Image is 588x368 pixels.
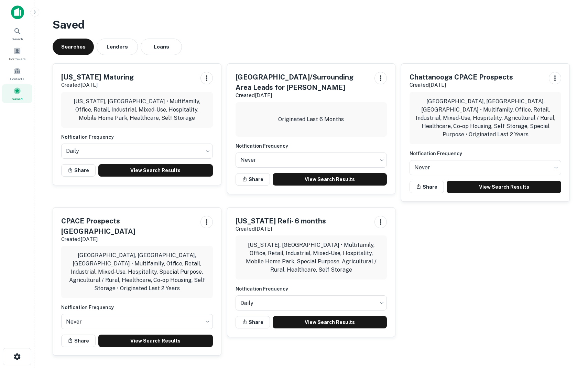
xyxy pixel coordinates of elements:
[236,173,270,186] button: Share
[61,335,96,347] button: Share
[97,39,138,55] button: Lenders
[11,6,24,19] img: capitalize-icon.png
[410,181,444,193] button: Share
[53,39,94,55] button: Searches
[12,96,23,102] span: Saved
[2,44,32,63] a: Borrowers
[241,241,382,274] p: [US_STATE], [GEOGRAPHIC_DATA] • Multifamily, Office, Retail, Industrial, Mixed-Use, Hospitality, ...
[61,141,213,161] div: Without label
[61,312,213,331] div: Without label
[61,133,213,141] h6: Notfication Frequency
[61,81,134,89] p: Created [DATE]
[61,164,96,177] button: Share
[61,216,195,236] h5: CPACE Prospects [GEOGRAPHIC_DATA]
[2,24,32,43] a: Search
[236,91,369,99] p: Created [DATE]
[2,84,32,103] a: Saved
[554,313,588,346] iframe: Chat Widget
[61,235,195,243] p: Created [DATE]
[447,181,561,193] a: View Search Results
[410,150,561,157] h6: Notfication Frequency
[61,72,134,82] h5: [US_STATE] Maturing
[410,72,513,82] h5: Chattanooga CPACE Prospects
[236,225,326,233] p: Created [DATE]
[98,164,213,177] a: View Search Results
[10,76,24,82] span: Contacts
[236,285,387,293] h6: Notfication Frequency
[415,97,556,139] p: [GEOGRAPHIC_DATA], [GEOGRAPHIC_DATA], [GEOGRAPHIC_DATA] • Multifamily, Office, Retail, Industrial...
[236,316,270,328] button: Share
[410,81,513,89] p: Created [DATE]
[273,173,387,186] a: View Search Results
[236,150,387,170] div: Without label
[53,17,570,33] h3: Saved
[9,56,25,62] span: Borrowers
[67,97,207,122] p: [US_STATE], [GEOGRAPHIC_DATA] • Multifamily, Office, Retail, Industrial, Mixed-Use, Hospitality, ...
[61,304,213,311] h6: Notfication Frequency
[236,293,387,313] div: Without label
[98,335,213,347] a: View Search Results
[236,72,369,93] h5: [GEOGRAPHIC_DATA]/Surrounding Area Leads for [PERSON_NAME]
[236,142,387,150] h6: Notfication Frequency
[410,158,561,177] div: Without label
[278,115,344,124] p: Originated Last 6 Months
[67,251,207,293] p: [GEOGRAPHIC_DATA], [GEOGRAPHIC_DATA], [GEOGRAPHIC_DATA] • Multifamily, Office, Retail, Industrial...
[12,36,23,42] span: Search
[141,39,182,55] button: Loans
[2,64,32,83] a: Contacts
[236,216,326,226] h5: [US_STATE] Refi- 6 months
[273,316,387,328] a: View Search Results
